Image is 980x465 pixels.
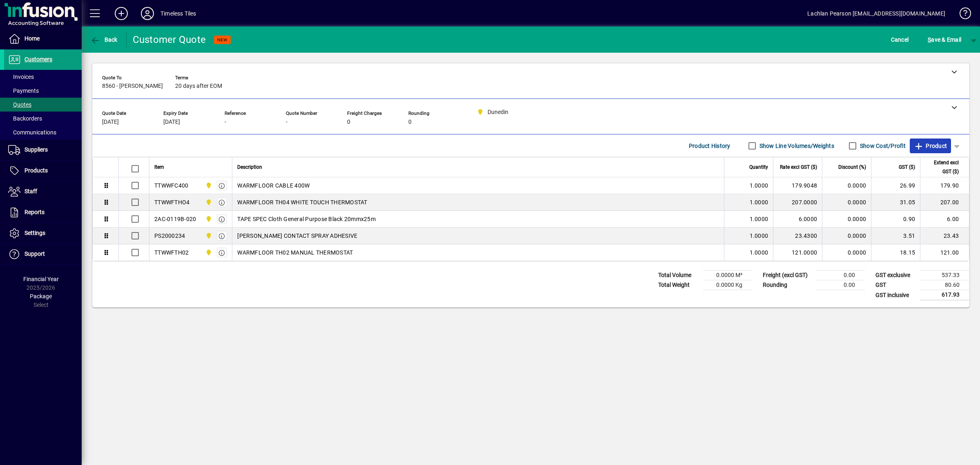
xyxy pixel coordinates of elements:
[920,211,969,228] td: 6.00
[925,158,959,176] span: Extend excl GST ($)
[154,232,185,240] div: PS2000234
[750,232,768,240] span: 1.0000
[23,276,59,282] span: Financial Year
[891,33,909,46] span: Cancel
[237,198,367,206] span: WARMFLOOR TH04 WHITE TOUCH THERMOSTAT
[920,194,969,211] td: 207.00
[928,36,931,43] span: S
[102,83,163,89] span: 8560 - [PERSON_NAME]
[4,125,82,139] a: Communications
[8,87,39,94] span: Payments
[203,231,213,240] span: Dunedin
[780,163,817,172] span: Rate excl GST ($)
[914,139,947,152] span: Product
[154,198,189,206] div: TTWWFTHO4
[871,228,920,244] td: 3.51
[24,167,48,174] span: Products
[4,244,82,264] a: Support
[703,280,752,290] td: 0.0000 Kg
[759,271,816,280] td: Freight (excl GST)
[778,215,817,223] div: 6.0000
[924,32,965,47] button: Save & Email
[4,223,82,244] a: Settings
[163,119,180,125] span: [DATE]
[759,280,816,290] td: Rounding
[871,211,920,228] td: 0.90
[920,271,969,280] td: 537.33
[871,271,920,280] td: GST exclusive
[838,163,866,172] span: Discount (%)
[160,7,196,20] div: Timeless Tiles
[24,35,40,42] span: Home
[871,194,920,211] td: 31.05
[858,142,906,150] label: Show Cost/Profit
[24,188,37,194] span: Staff
[871,290,920,300] td: GST inclusive
[203,215,213,224] span: Dunedin
[778,232,817,240] div: 23.4300
[154,181,188,190] div: TTWWFC400
[4,112,82,125] a: Backorders
[654,271,703,280] td: Total Volume
[237,163,262,172] span: Description
[758,142,834,150] label: Show Line Volumes/Weights
[237,215,376,223] span: TAPE SPEC Cloth General Purpose Black 20mmx25m
[822,211,871,228] td: 0.0000
[4,181,82,202] a: Staff
[4,70,82,84] a: Invoices
[88,32,120,47] button: Back
[24,250,45,257] span: Support
[778,248,817,257] div: 121.0000
[816,271,865,280] td: 0.00
[133,33,206,46] div: Customer Quote
[102,119,119,125] span: [DATE]
[24,209,45,215] span: Reports
[778,181,817,190] div: 179.9048
[822,194,871,211] td: 0.0000
[154,215,196,223] div: 2AC-0119B-020
[822,244,871,261] td: 0.0000
[134,6,160,21] button: Profile
[347,119,350,125] span: 0
[4,84,82,98] a: Payments
[175,83,222,89] span: 20 days after EOM
[871,177,920,194] td: 26.99
[953,2,970,28] a: Knowledge Base
[8,101,31,108] span: Quotes
[8,129,56,136] span: Communications
[871,280,920,290] td: GST
[237,248,353,257] span: WARMFLOOR TH02 MANUAL THERMOSTAT
[154,163,164,172] span: Item
[24,230,45,236] span: Settings
[225,119,226,125] span: -
[4,29,82,49] a: Home
[24,146,48,153] span: Suppliers
[920,177,969,194] td: 179.90
[8,74,34,80] span: Invoices
[108,6,134,21] button: Add
[822,228,871,244] td: 0.0000
[750,198,768,206] span: 1.0000
[654,280,703,290] td: Total Weight
[749,163,768,172] span: Quantity
[920,290,969,300] td: 617.93
[4,202,82,223] a: Reports
[910,139,951,153] button: Product
[237,181,310,190] span: WARMFLOOR CABLE 400W
[24,56,52,63] span: Customers
[822,177,871,194] td: 0.0000
[899,163,915,172] span: GST ($)
[203,248,213,257] span: Dunedin
[4,161,82,181] a: Products
[286,119,287,125] span: -
[889,32,911,47] button: Cancel
[203,181,213,190] span: Dunedin
[203,198,213,207] span: Dunedin
[816,280,865,290] td: 0.00
[807,7,945,20] div: Lachlan Pearson [EMAIL_ADDRESS][DOMAIN_NAME]
[237,232,357,240] span: [PERSON_NAME] CONTACT SPRAY ADHESIVE
[920,228,969,244] td: 23.43
[217,37,227,42] span: NEW
[920,280,969,290] td: 80.60
[778,198,817,206] div: 207.0000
